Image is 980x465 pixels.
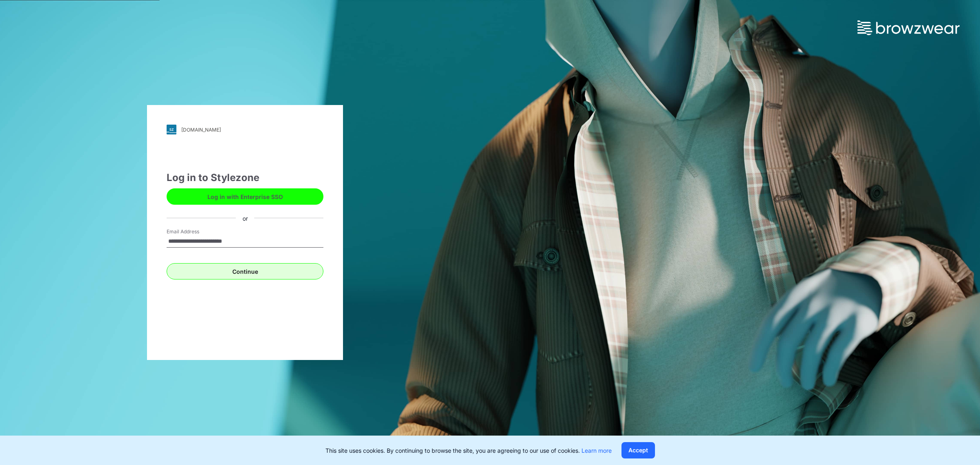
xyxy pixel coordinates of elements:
button: Accept [621,442,655,458]
button: Continue [167,263,323,279]
p: This site uses cookies. By continuing to browse the site, you are agreeing to our use of cookies. [325,446,612,455]
div: or [236,214,254,222]
div: Log in to Stylezone [167,170,323,185]
label: Email Address [167,228,224,235]
a: Learn more [581,447,612,454]
div: [DOMAIN_NAME] [181,127,221,133]
img: browzwear-logo.73288ffb.svg [857,20,960,35]
img: svg+xml;base64,PHN2ZyB3aWR0aD0iMjgiIGhlaWdodD0iMjgiIHZpZXdCb3g9IjAgMCAyOCAyOCIgZmlsbD0ibm9uZSIgeG... [167,125,176,134]
a: [DOMAIN_NAME] [167,125,323,134]
button: Log in with Enterprise SSO [167,188,323,205]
